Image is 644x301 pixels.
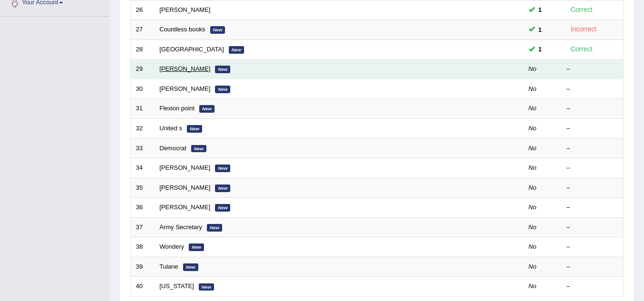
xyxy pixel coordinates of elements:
td: 39 [131,257,154,277]
em: New [199,105,215,113]
a: United s [160,125,183,132]
em: No [529,65,537,72]
em: No [529,184,537,191]
em: New [189,243,204,251]
a: Countless books [160,26,205,33]
td: 38 [131,237,154,257]
div: – [567,203,618,212]
div: – [567,124,618,133]
td: 31 [131,99,154,119]
div: – [567,223,618,232]
td: 29 [131,59,154,79]
div: Correct [567,4,597,15]
td: 40 [131,277,154,297]
a: Flexion point [160,105,195,112]
em: New [199,283,214,291]
span: You can still take this question [535,5,546,15]
em: No [529,164,537,171]
td: 33 [131,138,154,158]
em: No [529,204,537,211]
em: New [215,66,230,73]
div: – [567,164,618,173]
td: 27 [131,20,154,40]
a: [PERSON_NAME] [160,184,211,191]
em: No [529,145,537,152]
em: New [229,46,244,54]
em: New [210,26,225,34]
em: New [207,224,222,232]
em: No [529,85,537,92]
td: 34 [131,158,154,178]
a: [PERSON_NAME] [160,204,211,211]
em: No [529,125,537,132]
div: – [567,104,618,113]
em: New [183,263,198,271]
em: New [215,165,230,172]
td: 32 [131,118,154,138]
td: 35 [131,178,154,198]
a: [PERSON_NAME] [160,164,211,171]
em: New [191,145,206,153]
em: New [215,86,230,93]
td: 28 [131,39,154,59]
em: New [187,125,202,133]
a: [PERSON_NAME] [160,65,211,72]
a: [GEOGRAPHIC_DATA] [160,46,224,53]
a: [US_STATE] [160,282,194,290]
div: – [567,184,618,193]
td: 37 [131,217,154,237]
em: New [215,204,230,212]
a: Tulane [160,263,178,270]
a: Army Secretary [160,223,203,231]
div: Incorrect [567,24,601,35]
a: [PERSON_NAME] [160,6,211,13]
div: – [567,65,618,74]
div: – [567,262,618,272]
a: Democrat [160,145,186,152]
em: No [529,223,537,231]
td: 30 [131,79,154,99]
em: New [215,184,230,192]
em: No [529,282,537,290]
em: No [529,263,537,270]
em: No [529,243,537,250]
a: [PERSON_NAME] [160,85,211,92]
a: Wondery [160,243,184,250]
div: – [567,144,618,153]
span: You can still take this question [535,44,546,54]
em: No [529,105,537,112]
div: – [567,243,618,252]
div: – [567,85,618,94]
td: 36 [131,198,154,218]
span: You can still take this question [535,25,546,35]
div: Correct [567,44,597,55]
div: – [567,282,618,291]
